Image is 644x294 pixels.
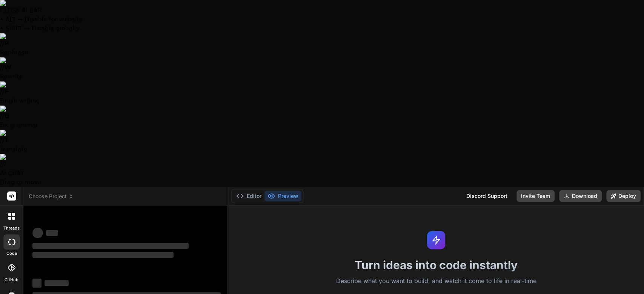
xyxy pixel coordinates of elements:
span: ‌ [45,280,69,286]
label: code [6,250,17,257]
label: threads [3,225,20,231]
button: Preview [264,191,301,201]
span: ‌ [32,228,43,238]
span: Choose Project [29,193,74,200]
button: Invite Team [516,190,555,202]
h1: Turn ideas into code instantly [233,258,639,272]
span: ‌ [46,230,58,236]
span: ‌ [32,252,174,258]
span: ‌ [32,243,189,249]
span: ‌ [32,279,41,288]
button: Download [559,190,602,202]
button: Deploy [606,190,641,202]
p: Describe what you want to build, and watch it come to life in real-time [233,276,639,286]
label: GitHub [5,277,18,283]
button: Editor [233,191,264,201]
div: Discord Support [462,190,512,202]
